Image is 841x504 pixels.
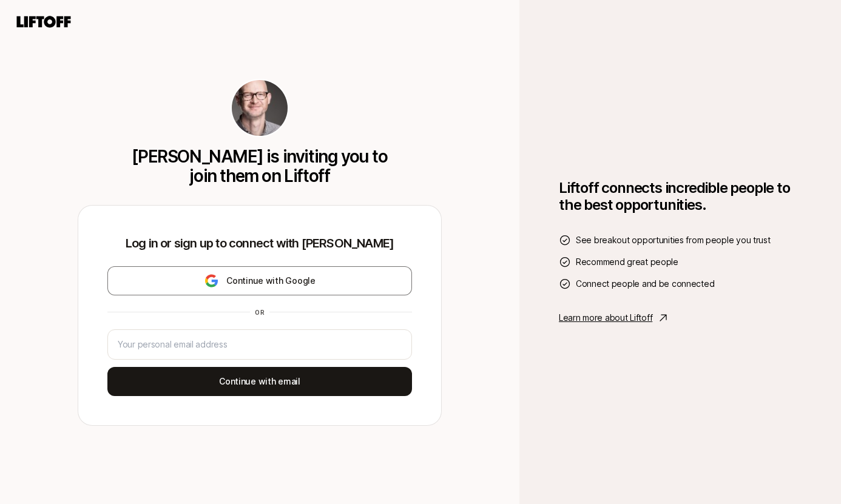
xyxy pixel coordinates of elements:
[128,147,391,186] p: [PERSON_NAME] is inviting you to join them on Liftoff
[559,180,802,213] h1: Liftoff connects incredible people to the best opportunities.
[559,311,652,325] p: Learn more about Liftoff
[559,311,802,325] a: Learn more about Liftoff
[250,307,269,317] div: or
[107,266,412,295] button: Continue with Google
[107,235,412,252] p: Log in or sign up to connect with [PERSON_NAME]
[118,337,402,352] input: Your personal email address
[204,274,219,288] img: google-logo
[107,367,412,396] button: Continue with email
[576,233,771,247] span: See breakout opportunities from people you trust
[576,255,678,269] span: Recommend great people
[576,277,714,291] span: Connect people and be connected
[232,80,288,136] img: 38265413_5a66_4abc_b3e5_8d96d609e730.jpg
